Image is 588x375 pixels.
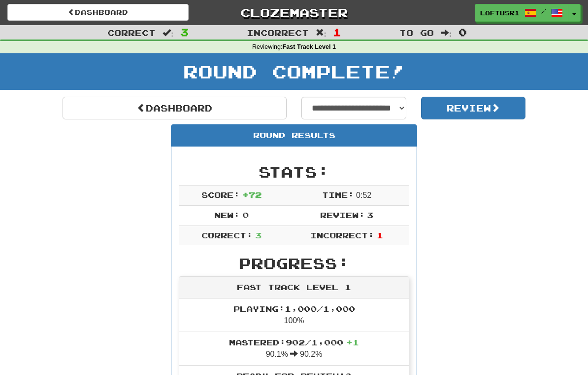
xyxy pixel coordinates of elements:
[367,210,373,220] span: 3
[229,337,359,347] span: Mastered: 902 / 1,000
[541,8,546,15] span: /
[458,26,467,38] span: 0
[7,4,189,21] a: Dashboard
[201,190,240,199] span: Score:
[346,337,359,347] span: + 1
[179,332,409,366] li: 90.1% 90.2%
[421,97,526,119] button: Review
[322,190,354,199] span: Time:
[233,304,355,313] span: Playing: 1,000 / 1,000
[201,230,253,240] span: Correct:
[283,43,336,50] strong: Fast Track Level 1
[163,29,173,37] span: :
[377,230,383,240] span: 1
[203,4,385,21] a: Clozemaster
[179,255,409,271] h2: Progress:
[171,125,417,147] div: Round Results
[310,230,374,240] span: Incorrect:
[242,190,261,199] span: + 72
[255,230,261,240] span: 3
[480,8,520,17] span: loftusr1
[242,210,249,220] span: 0
[356,191,371,199] span: 0 : 52
[399,28,434,37] span: To go
[179,277,409,299] div: Fast Track Level 1
[475,4,568,22] a: loftusr1 /
[179,164,409,180] h2: Stats:
[63,97,287,119] a: Dashboard
[3,62,585,81] h1: Round Complete!
[179,299,409,332] li: 100%
[180,26,189,38] span: 3
[107,28,156,37] span: Correct
[441,29,452,37] span: :
[320,210,365,220] span: Review:
[247,28,309,37] span: Incorrect
[214,210,240,220] span: New:
[316,29,327,37] span: :
[333,26,341,38] span: 1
